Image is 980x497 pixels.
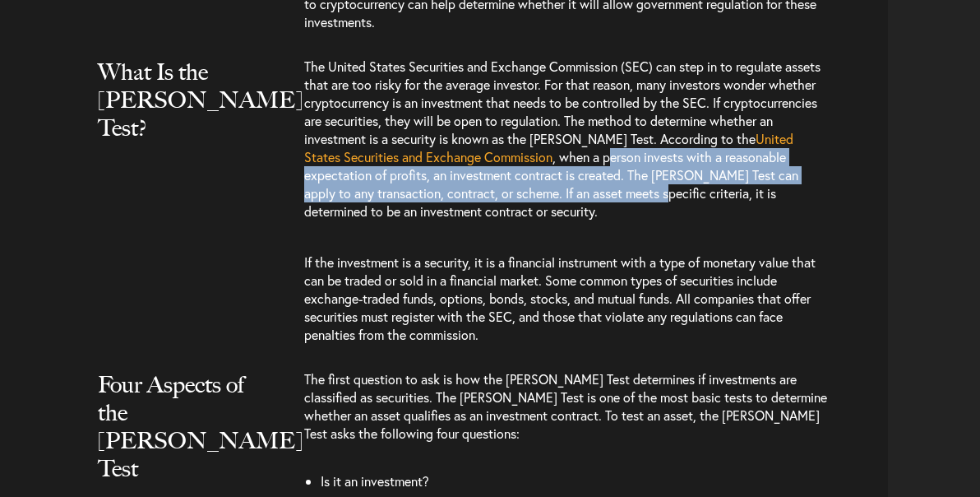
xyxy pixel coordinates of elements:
h2: What Is the [PERSON_NAME] Test? [98,58,273,174]
span: , when a person invests with a reasonable expectation of profits, an investment contract is creat... [304,148,798,220]
span: The United States Securities and Exchange Commission (SEC) can step in to regulate assets that ar... [304,58,821,147]
span: Is it an investment? [321,472,429,490]
span: If the investment is a security, it is a financial instrument with a type of monetary value that ... [304,253,816,343]
a: United States Securities and Exchange Commission [304,130,793,165]
span: The first question to ask is how the [PERSON_NAME] Test determines if investments are classified ... [304,370,827,442]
